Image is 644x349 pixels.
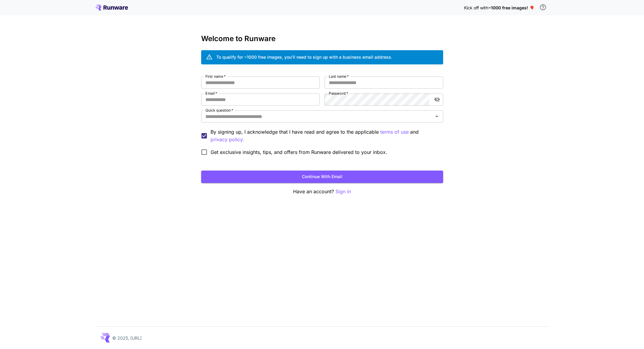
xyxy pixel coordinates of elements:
button: Open [433,112,441,121]
p: privacy policy. [211,136,244,143]
label: Password [329,91,348,96]
button: By signing up, I acknowledge that I have read and agree to the applicable terms of use and [211,136,244,143]
button: By signing up, I acknowledge that I have read and agree to the applicable and privacy policy. [380,128,409,136]
button: toggle password visibility [432,94,443,105]
p: By signing up, I acknowledge that I have read and agree to the applicable and [211,128,438,143]
span: ~1000 free images! 🎈 [488,5,534,10]
button: Sign in [335,188,351,195]
button: Continue with email [201,171,443,183]
p: © 2025, [URL] [112,335,142,341]
span: Get exclusive insights, tips, and offers from Runware delivered to your inbox. [211,148,387,156]
span: Kick off with [464,5,488,10]
button: In order to qualify for free credit, you need to sign up with a business email address and click ... [537,1,549,13]
label: First name [205,74,226,79]
label: Last name [329,74,349,79]
p: terms of use [380,128,409,136]
label: Email [205,91,217,96]
div: To qualify for ~1000 free images, you’ll need to sign up with a business email address. [216,54,392,60]
label: Quick question [205,108,233,113]
h3: Welcome to Runware [201,34,443,43]
p: Have an account? [201,188,443,195]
